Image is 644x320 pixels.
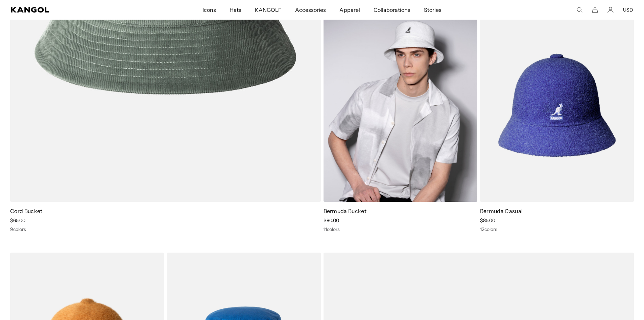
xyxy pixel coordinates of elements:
div: 9 colors [10,226,321,232]
span: $65.00 [10,217,25,223]
span: $80.00 [324,217,339,223]
button: USD [623,7,633,13]
div: 12 colors [480,226,634,232]
a: Bermuda Casual [480,208,523,214]
img: Bermuda Casual [480,8,634,202]
button: Cart [592,7,598,13]
span: $85.00 [480,217,495,223]
div: 11 colors [324,226,477,232]
img: Bermuda Bucket [324,8,477,202]
a: Cord Bucket [10,208,43,214]
a: Account [607,7,614,13]
a: Bermuda Bucket [324,208,366,214]
a: Kangol [11,7,134,13]
summary: Search here [576,7,582,13]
